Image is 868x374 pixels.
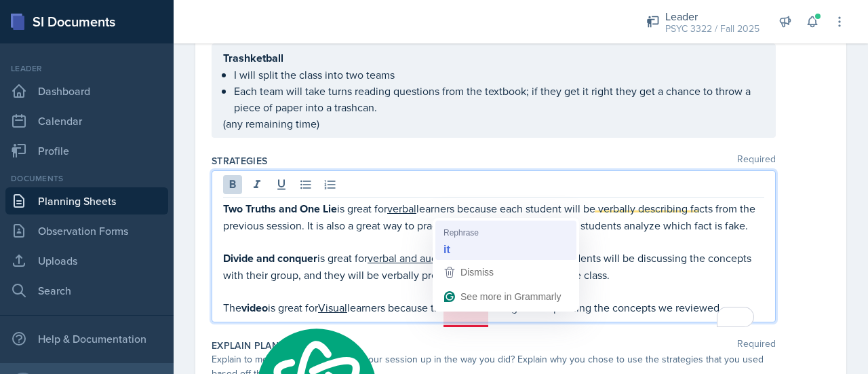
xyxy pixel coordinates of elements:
[5,277,168,304] a: Search
[223,201,337,217] strong: Two Truths and One Lie
[223,250,317,266] strong: Divide and conquer
[223,200,764,233] p: is great for learners because each student will be verbally describing facts from the previous se...
[5,217,168,244] a: Observation Forms
[5,325,168,352] div: Help & Documentation
[223,299,764,316] p: The is great for learners because the video has diagrams explaining the concepts we reviewed.
[665,22,759,36] div: PSYC 3322 / Fall 2025
[234,67,764,83] p: I will split the class into two teams
[5,107,168,134] a: Calendar
[387,201,416,216] u: verbal
[368,250,458,265] u: verbal and auditory
[5,62,168,75] div: Leader
[5,247,168,274] a: Uploads
[212,154,268,168] label: Strategies
[737,339,776,352] span: Required
[318,300,347,315] u: Visual
[234,83,764,115] p: Each team will take turns reading questions from the textbook; if they get it right they get a ch...
[241,300,268,316] strong: video
[212,339,336,352] label: Explain Planning Sheet
[737,154,776,168] span: Required
[5,137,168,164] a: Profile
[5,77,168,105] a: Dashboard
[665,8,759,24] div: Leader
[5,187,168,214] a: Planning Sheets
[223,50,283,66] strong: Trashketball
[223,200,764,316] div: To enrich screen reader interactions, please activate Accessibility in Grammarly extension settings
[223,250,764,283] p: is great for learners because the students will be discussing the concepts with their group, and ...
[223,115,764,132] p: (any remaining time)
[5,172,168,185] div: Documents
